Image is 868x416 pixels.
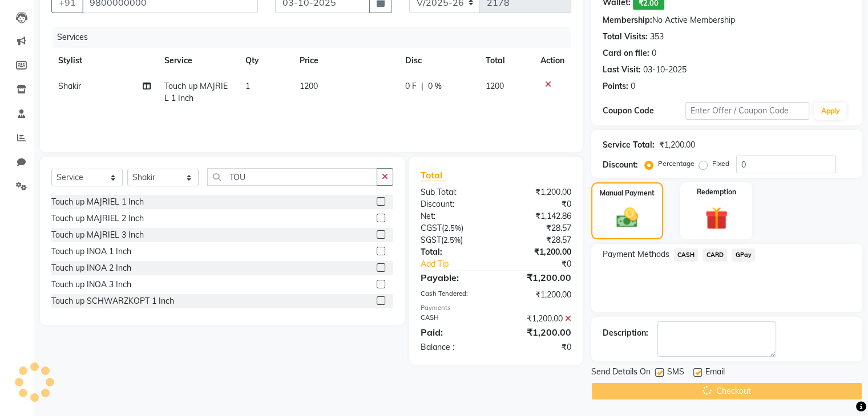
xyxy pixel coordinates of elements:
span: Total [421,169,447,181]
div: ₹1,200.00 [496,271,580,284]
label: Manual Payment [600,188,655,198]
button: Apply [814,103,846,120]
div: ( ) [412,234,496,246]
input: Search or Scan [207,168,377,186]
div: Discount: [412,198,496,210]
div: Touch up MAJRIEL 1 Inch [51,196,144,208]
span: 1200 [486,81,504,91]
span: 2.5% [443,235,461,244]
span: SMS [667,366,684,380]
span: | [421,80,423,92]
div: ₹1,200.00 [496,289,580,301]
div: 353 [650,31,664,43]
span: CASH [674,248,699,262]
div: Services [53,27,580,48]
div: Total: [412,246,496,258]
div: ₹28.57 [496,234,580,246]
div: CASH [412,313,496,325]
th: Disc [398,48,479,74]
div: Touch up MAJRIEL 2 Inch [51,213,144,225]
div: Service Total: [603,139,655,151]
th: Stylist [51,48,158,74]
th: Price [293,48,398,74]
div: Touch up INOA 2 Inch [51,262,131,274]
th: Qty [239,48,293,74]
th: Service [158,48,239,74]
th: Action [534,48,571,74]
div: Cash Tendered: [412,289,496,301]
span: SGST [421,235,441,245]
div: Membership: [603,14,652,26]
div: ₹1,200.00 [496,313,580,325]
div: Description: [603,327,648,339]
img: _cash.svg [609,205,645,230]
div: ₹0 [510,258,579,270]
div: Touch up INOA 3 Inch [51,279,131,291]
div: Touch up SCHWARZKOPT 1 Inch [51,295,174,307]
div: Touch up MAJRIEL 3 Inch [51,229,144,241]
div: ₹0 [496,341,580,353]
span: Touch up MAJRIEL 1 Inch [164,81,228,103]
label: Redemption [697,187,736,197]
img: _gift.svg [698,204,735,233]
span: Send Details On [591,366,651,380]
div: No Active Membership [603,14,851,26]
div: ( ) [412,222,496,234]
div: Sub Total: [412,186,496,198]
div: Total Visits: [603,31,648,43]
span: Shakir [58,81,81,91]
div: Touch up INOA 1 Inch [51,246,131,258]
div: ₹0 [496,198,580,210]
span: 2.5% [444,223,461,233]
div: 0 [652,47,656,59]
span: CGST [421,223,442,233]
span: 0 F [405,80,417,92]
label: Fixed [712,158,729,169]
div: Discount: [603,159,638,171]
a: Add Tip [412,258,510,270]
div: Card on file: [603,47,649,59]
span: 1 [245,81,250,91]
span: CARD [703,248,727,262]
span: 0 % [428,80,442,92]
input: Enter Offer / Coupon Code [685,102,810,120]
th: Total [479,48,534,74]
div: ₹1,200.00 [496,186,580,198]
div: 0 [631,80,635,92]
div: Last Visit: [603,64,641,76]
span: Email [705,366,725,380]
div: ₹1,200.00 [659,139,695,151]
div: Payments [421,303,571,313]
div: ₹1,200.00 [496,246,580,258]
div: Balance : [412,341,496,353]
div: ₹1,142.86 [496,210,580,222]
div: Paid: [412,325,496,339]
div: ₹28.57 [496,222,580,234]
div: ₹1,200.00 [496,325,580,339]
div: Points: [603,80,628,92]
label: Percentage [658,158,695,169]
div: 03-10-2025 [643,64,687,76]
span: 1200 [300,81,318,91]
span: Payment Methods [603,248,669,260]
div: Net: [412,210,496,222]
span: GPay [732,248,755,262]
div: Coupon Code [603,105,685,117]
div: Payable: [412,271,496,284]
